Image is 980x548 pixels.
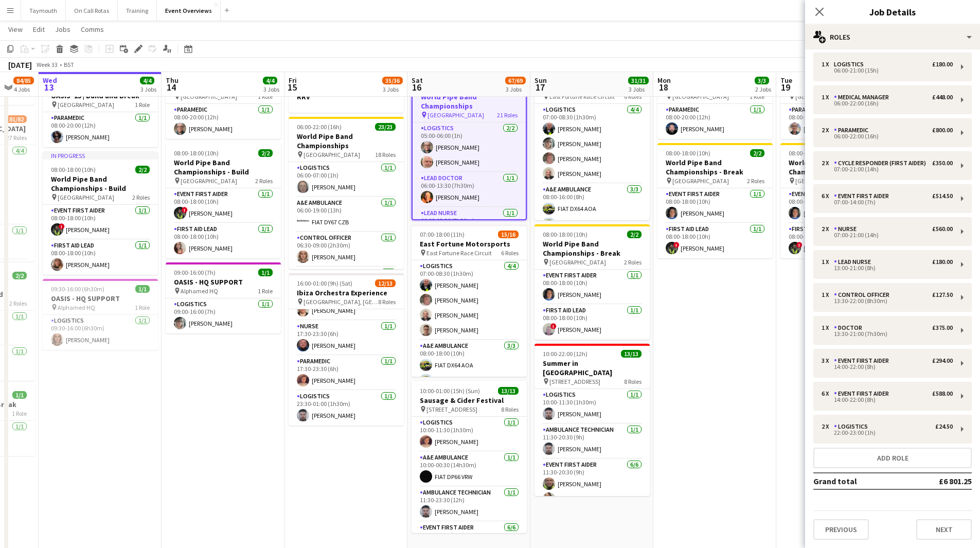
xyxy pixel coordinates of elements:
span: ! [182,207,188,213]
div: 3 x [822,357,834,364]
span: [GEOGRAPHIC_DATA], [GEOGRAPHIC_DATA] [304,298,378,306]
app-job-card: 10:00-22:00 (12h)13/13Summer in [GEOGRAPHIC_DATA] [STREET_ADDRESS]8 RolesLogistics1/110:00-11:30 ... [534,344,650,496]
app-card-role: Event First Aider1/108:00-18:00 (10h)[PERSON_NAME] [534,270,650,305]
app-card-role: Event First Aider1/108:00-18:00 (10h)[PERSON_NAME] [657,188,773,223]
app-card-role: Lead Doctor1/106:00-13:30 (7h30m)[PERSON_NAME] [413,172,526,207]
span: Thu [166,76,179,85]
app-card-role: Logistics1/106:00-07:00 (1h)[PERSON_NAME] [289,162,404,197]
app-job-card: 08:00-18:00 (10h)2/2World Pipe Band Championships - Break [GEOGRAPHIC_DATA]2 RolesEvent First Aid... [657,143,773,258]
div: Logistics [834,61,868,68]
div: £560.00 [932,225,953,233]
div: Event First Aider [834,192,893,200]
div: 14:00-22:00 (8h) [822,397,953,402]
div: Roles [805,25,980,49]
div: 06:00-22:00 (16h) [822,101,953,106]
span: 14 [164,81,179,93]
app-card-role: A&E Ambulance3/308:00-16:00 (8h)FIAT DX64 AOAFIAT DX65 AAK [534,184,650,249]
a: View [4,23,27,36]
app-job-card: 09:00-16:00 (7h)1/1OASIS - HQ SUPPORT Alphamed HQ1 RoleLogistics1/109:00-16:00 (7h)[PERSON_NAME] [166,262,281,333]
span: 10:00-01:00 (15h) (Sun) [420,387,480,395]
div: Doctor [834,324,866,331]
span: East Fortune Race Circuit [426,249,492,257]
span: 09:30-16:00 (6h30m) [51,285,104,293]
span: 08:00-18:00 (10h) [789,149,833,157]
app-card-role: Ambulance Technician1/111:30-23:30 (12h)[PERSON_NAME] [412,487,527,522]
div: £180.00 [932,258,953,266]
button: On Call Rotas [66,1,118,21]
app-job-card: 08:00-18:00 (10h)2/2World Pipe Band Championships - Break [GEOGRAPHIC_DATA]2 RolesEvent First Aid... [534,224,650,340]
span: [GEOGRAPHIC_DATA] [427,111,484,119]
a: Jobs [51,23,75,36]
span: 2 Roles [747,177,764,185]
span: 19 [779,81,792,93]
span: 07:00-18:00 (11h) [420,231,465,238]
span: ! [796,242,803,248]
h3: World Pipe Band Championships - Build [43,174,158,193]
div: Medical Manager [834,94,893,101]
span: 2 Roles [255,177,273,185]
span: View [8,25,23,34]
span: 2/2 [12,272,27,279]
div: 3 Jobs [263,85,279,93]
span: Week 33 [34,61,60,68]
div: £375.00 [932,324,953,331]
app-card-role: Paramedic1/108:00-20:00 (12h)[PERSON_NAME] [657,104,773,139]
div: 07:00-21:00 (14h) [822,167,953,172]
h3: OASIS - HQ SUPPORT [43,294,158,303]
div: BST [64,61,74,68]
div: Cycle Responder (First Aider) [834,160,930,167]
app-job-card: 07:00-18:00 (11h)15/16East Fortune Motorsports East Fortune Race Circuit6 RolesLogistics4/407:00-... [412,224,527,377]
div: £448.00 [932,94,953,101]
app-card-role: Ambulance Technician1/111:30-20:30 (9h)[PERSON_NAME] [534,424,650,459]
span: [GEOGRAPHIC_DATA] [181,177,237,185]
app-card-role: First Aid Lead1/108:00-18:00 (10h)[PERSON_NAME] [166,223,281,258]
span: 06:00-22:00 (16h) [297,123,342,131]
button: Event Overviews [157,1,221,21]
span: ! [59,223,65,229]
div: 3 Jobs [629,85,648,93]
span: Mon [657,76,671,85]
div: Event First Aider [834,357,893,364]
app-job-card: 16:00-01:00 (9h) (Sat)12/13Ibiza Orchestra Experience [GEOGRAPHIC_DATA], [GEOGRAPHIC_DATA]8 Roles... [289,273,404,426]
div: 08:00-20:00 (12h)1/1OASIS '25 | Build and Break [GEOGRAPHIC_DATA]1 RoleParamedic1/108:00-20:00 (1... [166,68,281,139]
span: 15/16 [498,231,519,238]
span: 4/4 [263,77,277,84]
button: Training [118,1,157,21]
div: 2 Jobs [755,85,771,93]
app-card-role: Event First Aider1/108:00-18:00 (10h)![PERSON_NAME] [166,188,281,223]
app-card-role: Lead Nurse1/106:00-13:30 (7h30m) [413,207,526,242]
h3: World Pipe Band Championships [289,132,404,150]
span: Comms [81,25,104,34]
div: 2 x [822,127,834,134]
div: [DATE] [8,60,32,70]
div: £180.00 [932,61,953,68]
span: 10:00-22:00 (12h) [543,350,587,358]
div: Lead Nurse [834,258,875,266]
button: Taymouth [21,1,66,21]
div: 09:30-16:00 (6h30m)1/1OASIS - HQ SUPPORT Alphamed HQ1 RoleLogistics1/109:30-16:00 (6h30m)[PERSON_... [43,279,158,350]
h3: World Pipe Band Championships - Break [780,158,896,176]
span: 2/2 [258,149,273,157]
span: 67/69 [505,77,526,84]
span: 1 Role [135,101,150,109]
h3: World Pipe Band Championships - Break [657,158,773,176]
span: 1 Role [12,410,27,417]
span: [STREET_ADDRESS] [426,405,477,413]
span: [GEOGRAPHIC_DATA] [672,177,729,185]
app-job-card: In progress08:00-18:00 (10h)2/2World Pipe Band Championships - Build [GEOGRAPHIC_DATA]2 RolesEven... [43,151,158,275]
app-card-role: Logistics2/205:00-06:00 (1h)[PERSON_NAME][PERSON_NAME] [413,122,526,172]
span: 31/31 [628,77,649,84]
span: 23/23 [375,123,396,131]
app-card-role: Paramedic1/108:00-20:00 (12h)[PERSON_NAME] [166,104,281,139]
div: 6 x [822,192,834,200]
app-card-role: Event First Aider3/3 [289,267,404,332]
div: £588.00 [932,390,953,397]
span: 13 [41,81,57,93]
span: 8 Roles [624,378,642,385]
app-card-role: Logistics1/109:30-16:00 (6h30m)[PERSON_NAME] [43,315,158,350]
app-card-role: Event First Aider1/108:00-18:00 (10h)![PERSON_NAME] [43,205,158,240]
h3: Sausage & Cider Festival [412,396,527,405]
span: [GEOGRAPHIC_DATA] [549,258,606,266]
